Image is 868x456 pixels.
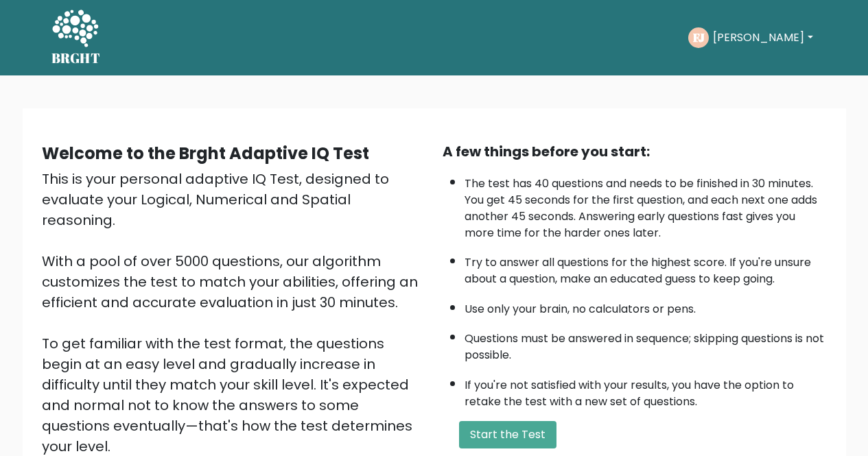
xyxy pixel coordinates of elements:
[465,248,827,287] li: Try to answer all questions for the highest score. If you're unsure about a question, make an edu...
[693,29,705,45] text: FJ
[459,421,556,448] button: Start the Test
[465,370,827,410] li: If you're not satisfied with your results, you have the option to retake the test with a new set ...
[42,142,369,165] b: Welcome to the Brght Adaptive IQ Test
[465,324,827,363] li: Questions must be answered in sequence; skipping questions is not possible.
[465,169,827,241] li: The test has 40 questions and needs to be finished in 30 minutes. You get 45 seconds for the firs...
[443,141,827,162] div: A few things before you start:
[51,50,101,67] h5: BRGHT
[709,29,817,47] button: [PERSON_NAME]
[51,5,101,70] a: BRGHT
[465,294,827,317] li: Use only your brain, no calculators or pens.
